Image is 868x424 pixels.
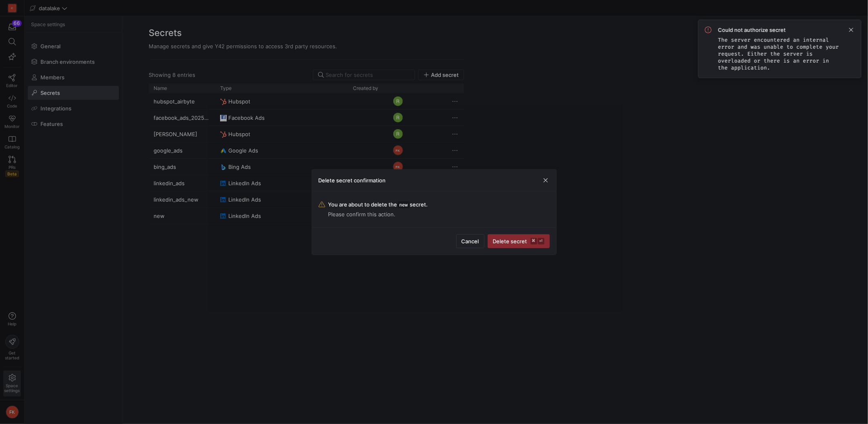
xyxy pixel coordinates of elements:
kbd: ⏎ [538,238,544,245]
span: new [397,201,410,209]
span: Cancel [462,238,479,245]
kbd: ⌘ [531,238,537,245]
code: The server encountered an internal error and was unable to complete your request. Either the serv... [718,36,839,71]
h3: Delete secret confirmation [319,177,386,184]
span: Delete secret [493,238,544,245]
button: Cancel [456,234,484,248]
span: You are about to delete the secret. [328,201,428,208]
span: Could not authorize secret [718,27,841,33]
button: Delete secret⌘⏎ [488,234,550,248]
span: Please confirm this action. [328,211,428,218]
